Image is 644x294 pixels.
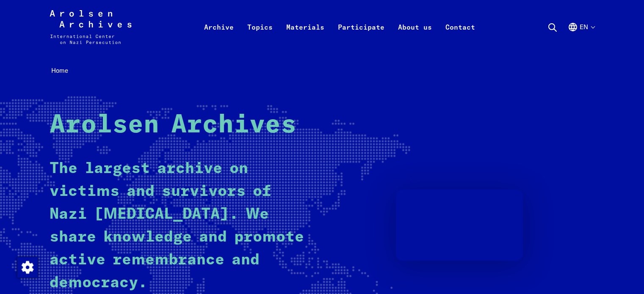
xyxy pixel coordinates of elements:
nav: Breadcrumb [50,64,595,77]
a: Participate [331,20,391,54]
nav: Primary [197,10,482,44]
a: About us [391,20,439,54]
a: Contact [439,20,482,54]
a: Materials [279,20,331,54]
a: Topics [240,20,279,54]
img: Change consent [17,257,38,278]
button: English, language selection [568,22,594,52]
span: Home [51,66,68,74]
div: Change consent [17,257,37,277]
a: Archive [197,20,240,54]
strong: Arolsen Archives [50,113,296,138]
